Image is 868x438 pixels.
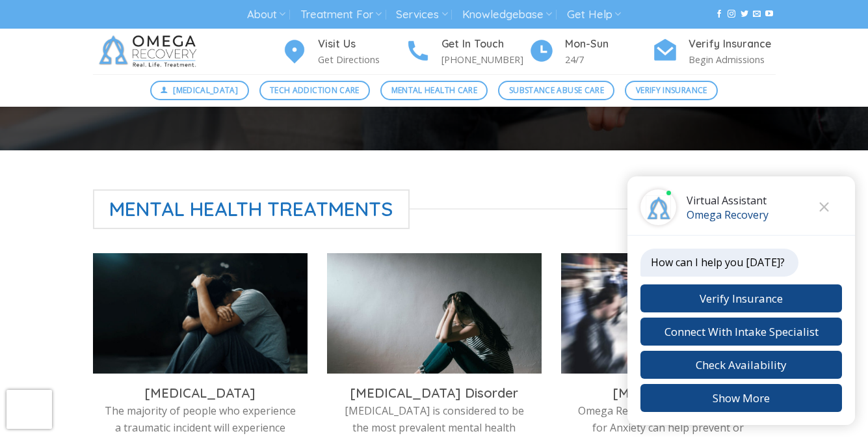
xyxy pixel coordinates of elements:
[636,84,707,96] span: Verify Insurance
[765,10,773,19] a: Follow on YouTube
[441,52,529,67] p: [PHONE_NUMBER]
[571,385,766,402] h3: [MEDICAL_DATA]
[567,3,621,27] a: Get Help
[462,3,552,27] a: Knowledgebase
[270,84,360,96] span: Tech Addiction Care
[625,81,718,100] a: Verify Insurance
[300,3,382,27] a: Treatment For
[93,29,207,74] img: Omega Recovery
[103,385,298,402] h3: [MEDICAL_DATA]
[247,3,285,27] a: About
[753,10,761,19] a: Send us an email
[380,81,488,100] a: Mental Health Care
[689,52,776,67] p: Begin Admissions
[396,3,447,27] a: Services
[150,81,249,100] a: [MEDICAL_DATA]
[405,36,529,68] a: Get In Touch [PHONE_NUMBER]
[93,253,308,374] img: treatment for PTSD
[318,36,405,53] h4: Visit Us
[318,52,405,67] p: Get Directions
[565,36,652,53] h4: Mon-Sun
[565,52,652,67] p: 24/7
[337,385,532,402] h3: [MEDICAL_DATA] Disorder
[259,81,371,100] a: Tech Addiction Care
[441,36,529,53] h4: Get In Touch
[715,10,723,19] a: Follow on Facebook
[689,36,776,53] h4: Verify Insurance
[93,189,410,229] span: Mental Health Treatments
[509,84,604,96] span: Substance Abuse Care
[391,84,477,96] span: Mental Health Care
[741,10,748,19] a: Follow on Twitter
[282,36,405,68] a: Visit Us Get Directions
[498,81,614,100] a: Substance Abuse Care
[652,36,776,68] a: Verify Insurance Begin Admissions
[173,84,238,96] span: [MEDICAL_DATA]
[728,10,735,19] a: Follow on Instagram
